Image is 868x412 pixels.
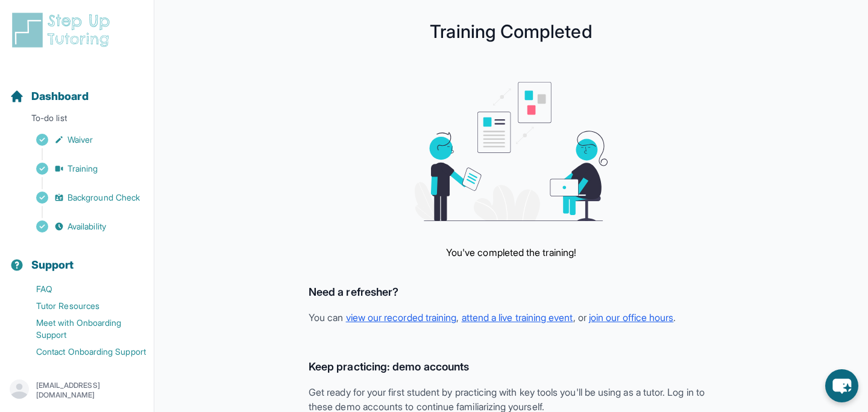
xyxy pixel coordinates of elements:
span: Training [68,163,98,175]
img: logo [10,11,117,49]
a: Background Check [10,189,154,206]
button: Dashboard [5,69,149,110]
span: Availability [68,220,106,233]
button: [EMAIL_ADDRESS][DOMAIN_NAME] [10,379,144,401]
button: Support [5,237,149,278]
button: chat-button [825,369,858,402]
span: Support [31,257,74,273]
span: Background Check [68,192,140,204]
a: FAQ [10,281,154,298]
p: You can , , or . [309,310,714,325]
span: Waiver [68,134,93,146]
span: Dashboard [31,88,89,105]
a: Training [10,160,154,177]
a: Availability [10,218,154,235]
p: To-do list [5,112,149,129]
img: meeting graphic [415,82,608,221]
a: view our recorded training [346,311,457,323]
a: Dashboard [10,88,89,105]
h1: Training Completed [178,24,844,39]
a: Tutor Resources [10,298,154,314]
h3: Keep practicing: demo accounts [309,358,714,375]
a: attend a live training event [462,311,573,323]
a: Waiver [10,131,154,148]
a: join our office hours [589,311,673,323]
a: Meet with Onboarding Support [10,314,154,343]
p: You've completed the training! [446,245,576,260]
h3: Need a refresher? [309,284,714,301]
p: [EMAIL_ADDRESS][DOMAIN_NAME] [36,381,144,400]
a: Contact Onboarding Support [10,343,154,360]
